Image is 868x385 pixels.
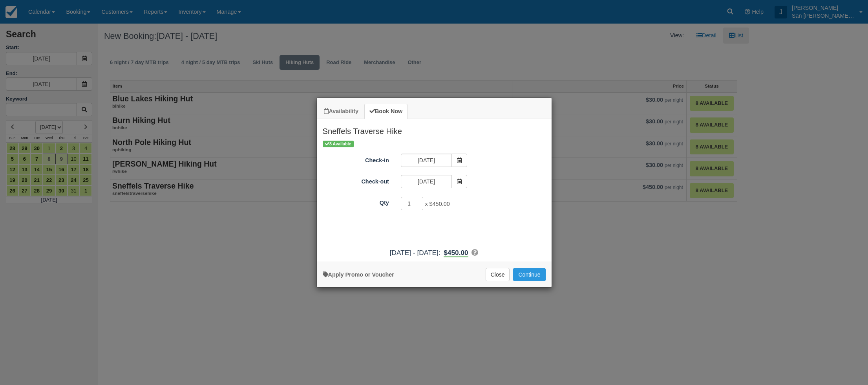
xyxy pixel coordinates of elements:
[390,249,439,257] span: [DATE] - [DATE]
[317,196,395,207] label: Qty
[323,141,354,147] span: 8 Available
[401,197,424,210] input: Qty
[486,268,510,281] button: Close
[364,104,408,119] a: Book Now
[317,175,395,186] label: Check-out
[317,248,552,258] div: :
[323,271,394,278] a: Apply Voucher
[319,104,364,119] a: Availability
[425,201,450,207] span: x $450.00
[513,268,545,281] button: Add to Booking
[444,249,468,257] b: $450.00
[317,119,552,258] div: Item Modal
[317,154,395,165] label: Check-in
[317,119,552,139] h2: Sneffels Traverse Hike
